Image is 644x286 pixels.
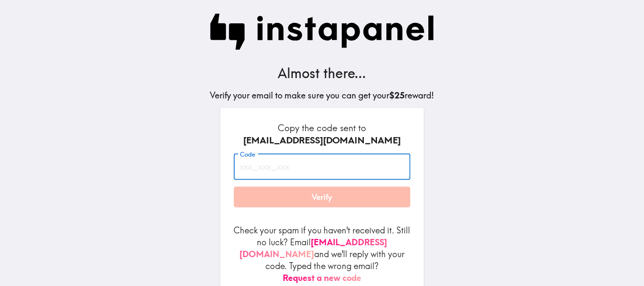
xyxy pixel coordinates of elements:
[239,237,387,259] a: [EMAIL_ADDRESS][DOMAIN_NAME]
[210,64,434,83] h3: Almost there...
[234,154,411,180] input: xxx_xxx_xxx
[240,150,256,159] label: Code
[283,272,361,284] button: Request a new code
[234,134,411,147] div: [EMAIL_ADDRESS][DOMAIN_NAME]
[210,90,434,101] h5: Verify your email to make sure you can get your reward!
[389,90,405,101] b: $25
[234,122,411,147] h6: Copy the code sent to
[234,224,411,284] p: Check your spam if you haven't received it. Still no luck? Email and we'll reply with your code. ...
[234,187,411,208] button: Verify
[210,14,434,50] img: Instapanel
